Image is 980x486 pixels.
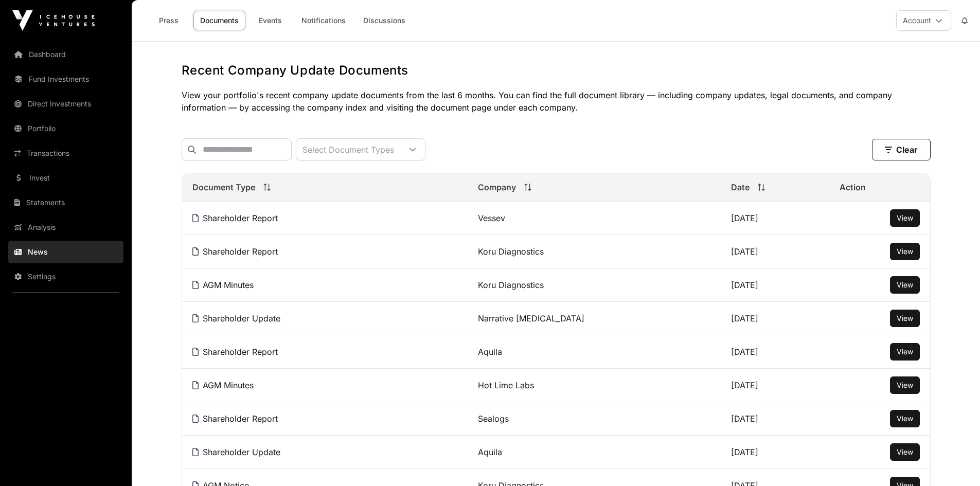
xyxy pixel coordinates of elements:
span: View [897,247,913,256]
button: View [890,209,920,227]
span: Action [840,181,866,193]
td: [DATE] [721,302,829,335]
button: View [890,443,920,461]
a: Invest [8,167,123,189]
a: Press [148,11,189,30]
a: Shareholder Report [192,347,278,357]
a: Sealogs [478,413,509,424]
button: View [890,343,920,361]
a: Direct Investments [8,93,123,115]
button: View [890,410,920,427]
span: Document Type [192,181,255,193]
span: Date [731,181,750,193]
a: View [897,246,913,257]
span: Company [478,181,516,193]
a: Aquila [478,347,502,357]
a: Hot Lime Labs [478,380,534,390]
a: View [897,213,913,223]
button: View [890,243,920,260]
a: View [897,313,913,323]
p: View your portfolio's recent company update documents from the last 6 months. You can find the fu... [182,89,931,114]
button: View [890,276,920,294]
button: Clear [872,139,931,160]
span: View [897,280,913,289]
a: Events [250,11,291,30]
td: [DATE] [721,436,829,469]
button: View [890,310,920,327]
a: Transactions [8,142,123,165]
span: View [897,347,913,356]
span: View [897,381,913,389]
a: Portfolio [8,117,123,140]
a: Narrative [MEDICAL_DATA] [478,313,584,323]
a: View [897,347,913,357]
a: Shareholder Report [192,413,278,424]
span: View [897,414,913,423]
a: Shareholder Update [192,313,280,323]
a: View [897,413,913,424]
a: Shareholder Report [192,213,278,223]
a: Fund Investments [8,68,123,91]
a: Statements [8,191,123,214]
button: Account [896,10,951,31]
a: View [897,380,913,390]
button: View [890,376,920,394]
img: Icehouse Ventures Logo [12,10,95,31]
a: Documents [193,11,245,30]
a: Koru Diagnostics [478,246,544,257]
a: News [8,241,123,263]
a: AGM Minutes [192,280,254,290]
td: [DATE] [721,235,829,268]
td: [DATE] [721,402,829,436]
div: Select Document Types [296,139,400,160]
span: View [897,314,913,322]
iframe: Chat Widget [929,437,980,486]
span: View [897,213,913,222]
a: Dashboard [8,43,123,66]
a: View [897,447,913,457]
a: Settings [8,265,123,288]
span: View [897,447,913,456]
a: Discussions [357,11,412,30]
td: [DATE] [721,335,829,369]
a: Notifications [295,11,352,30]
a: Analysis [8,216,123,239]
a: Aquila [478,447,502,457]
td: [DATE] [721,268,829,302]
a: Shareholder Report [192,246,278,257]
a: Koru Diagnostics [478,280,544,290]
td: [DATE] [721,369,829,402]
h1: Recent Company Update Documents [182,62,931,79]
a: Vessev [478,213,505,223]
td: [DATE] [721,202,829,235]
a: Shareholder Update [192,447,280,457]
a: AGM Minutes [192,380,254,390]
a: View [897,280,913,290]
